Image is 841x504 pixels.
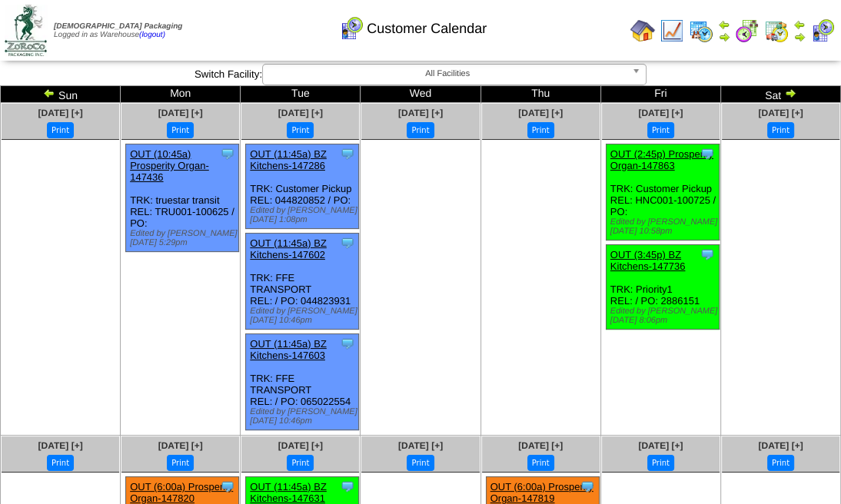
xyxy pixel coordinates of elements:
div: TRK: Priority1 REL: / PO: 2886151 [606,245,719,330]
a: [DATE] [+] [638,440,683,451]
img: calendarprod.gif [689,18,713,43]
div: TRK: FFE TRANSPORT REL: / PO: 065022554 [246,334,359,430]
a: OUT (3:45p) BZ Kitchens-147736 [610,249,686,272]
img: calendarcustomer.gif [810,18,835,43]
img: arrowright.gif [793,31,806,43]
button: Print [527,455,554,471]
div: TRK: truestar transit REL: TRU001-100625 / PO: [126,144,239,252]
img: Tooltip [220,146,235,161]
button: Print [47,455,74,471]
div: TRK: FFE TRANSPORT REL: / PO: 044823931 [246,234,359,330]
div: TRK: Customer Pickup REL: HNC001-100725 / PO: [606,144,719,240]
td: Sun [1,86,121,103]
td: Mon [121,86,241,103]
div: TRK: Customer Pickup REL: 044820852 / PO: [246,144,359,229]
a: OUT (10:45a) Prosperity Organ-147436 [130,148,209,183]
div: Edited by [PERSON_NAME] [DATE] 5:29pm [130,229,238,247]
a: [DATE] [+] [38,108,83,118]
button: Print [407,455,434,471]
span: [DEMOGRAPHIC_DATA] Packaging [54,22,182,31]
button: Print [47,122,74,138]
img: calendarcustomer.gif [339,16,364,41]
img: Tooltip [580,479,595,494]
img: Tooltip [700,247,715,262]
div: Edited by [PERSON_NAME] [DATE] 8:06pm [610,307,719,325]
button: Print [767,455,794,471]
span: All Facilities [269,65,626,83]
img: arrowright.gif [718,31,730,43]
img: Tooltip [700,146,715,161]
a: OUT (11:45a) BZ Kitchens-147602 [250,237,326,260]
a: [DATE] [+] [158,108,203,118]
img: arrowleft.gif [718,18,730,31]
img: Tooltip [340,336,355,351]
div: Edited by [PERSON_NAME] [DATE] 10:58pm [610,217,719,236]
a: [DATE] [+] [518,440,563,451]
button: Print [167,122,194,138]
a: [DATE] [+] [518,108,563,118]
img: zoroco-logo-small.webp [5,5,47,56]
td: Fri [600,86,720,103]
img: Tooltip [340,479,355,494]
a: [DATE] [+] [758,440,803,451]
div: Edited by [PERSON_NAME] [DATE] 10:46pm [250,307,358,325]
button: Print [647,455,674,471]
img: calendarinout.gif [764,18,789,43]
a: [DATE] [+] [398,440,443,451]
img: Tooltip [220,479,235,494]
a: [DATE] [+] [638,108,683,118]
img: arrowright.gif [784,87,796,99]
a: (logout) [139,31,165,39]
img: Tooltip [340,146,355,161]
a: OUT (11:45a) BZ Kitchens-147603 [250,338,326,361]
td: Sat [720,86,840,103]
button: Print [407,122,434,138]
img: calendarblend.gif [735,18,760,43]
img: line_graph.gif [660,18,684,43]
td: Tue [241,86,361,103]
button: Print [647,122,674,138]
a: OUT (11:45a) BZ Kitchens-147631 [250,481,326,504]
img: arrowleft.gif [43,87,55,99]
button: Print [287,455,314,471]
button: Print [527,122,554,138]
a: OUT (11:45a) BZ Kitchens-147286 [250,148,326,171]
a: OUT (6:00a) Prosperity Organ-147820 [130,481,233,504]
span: Logged in as Warehouse [54,22,182,39]
div: Edited by [PERSON_NAME] [DATE] 10:46pm [250,407,358,426]
img: Tooltip [340,235,355,250]
a: [DATE] [+] [158,440,203,451]
a: [DATE] [+] [38,440,83,451]
button: Print [167,455,194,471]
button: Print [287,122,314,138]
td: Thu [480,86,600,103]
a: [DATE] [+] [398,108,443,118]
a: [DATE] [+] [278,108,323,118]
a: [DATE] [+] [278,440,323,451]
div: Edited by [PERSON_NAME] [DATE] 1:08pm [250,206,358,224]
button: Print [767,122,794,138]
a: [DATE] [+] [758,108,803,118]
a: OUT (2:45p) Prosperity Organ-147863 [610,148,713,171]
td: Wed [361,86,480,103]
img: arrowleft.gif [793,18,806,31]
span: Customer Calendar [367,21,487,37]
a: OUT (6:00a) Prosperity Organ-147819 [490,481,593,504]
